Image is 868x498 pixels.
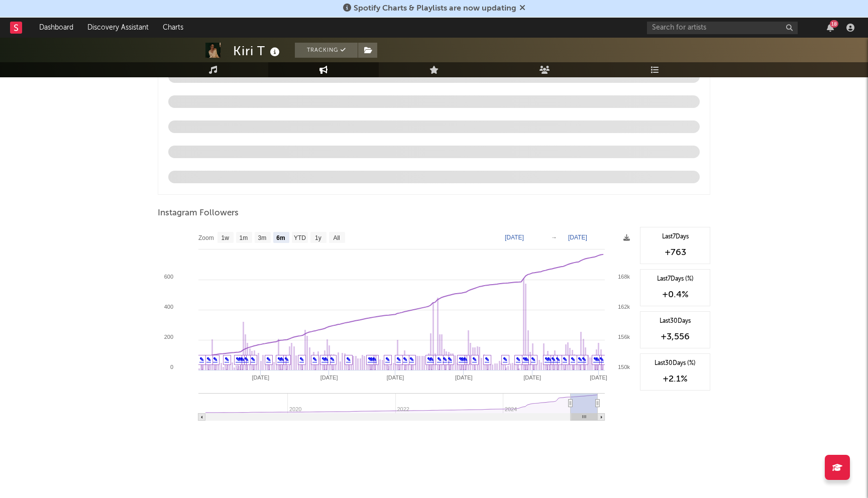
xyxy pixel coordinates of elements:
[312,356,317,362] a: ✎
[472,356,477,362] a: ✎
[299,356,304,362] a: ✎
[618,334,630,340] text: 156k
[225,356,229,362] a: ✎
[315,234,321,241] text: 1y
[368,356,372,362] a: ✎
[277,356,282,362] a: ✎
[387,375,404,381] text: [DATE]
[645,373,705,385] div: +2.1 %
[437,356,442,362] a: ✎
[618,364,630,370] text: 150k
[455,375,473,381] text: [DATE]
[448,356,452,362] a: ✎
[222,234,230,241] text: 1w
[645,331,705,343] div: +3,556
[251,356,255,362] a: ✎
[551,234,557,241] text: →
[505,234,524,241] text: [DATE]
[236,356,240,362] a: ✎
[571,356,575,362] a: ✎
[645,275,705,284] div: Last 7 Days (%)
[164,304,173,310] text: 400
[333,234,340,241] text: All
[516,356,520,362] a: ✎
[582,356,586,362] a: ✎
[32,18,80,38] a: Dashboard
[551,356,556,362] a: ✎
[170,364,173,370] text: 0
[199,356,204,362] a: ✎
[545,356,549,362] a: ✎
[519,5,525,13] span: Dismiss
[372,356,377,362] a: ✎
[354,5,516,13] span: Spotify Charts & Playlists are now updating
[485,356,489,362] a: ✎
[240,234,248,241] text: 1m
[80,18,156,38] a: Discovery Assistant
[503,356,507,362] a: ✎
[830,20,838,28] div: 18
[321,356,326,362] a: ✎
[645,317,705,326] div: Last 30 Days
[590,375,607,381] text: [DATE]
[258,234,267,241] text: 3m
[164,274,173,280] text: 600
[324,356,329,362] a: ✎
[158,207,239,219] span: Instagram Followers
[645,289,705,301] div: +0.4 %
[578,356,582,362] a: ✎
[568,234,587,241] text: [DATE]
[385,356,390,362] a: ✎
[647,22,798,34] input: Search for artists
[252,375,270,381] text: [DATE]
[403,356,407,362] a: ✎
[618,274,630,280] text: 168k
[429,356,434,362] a: ✎
[198,234,214,241] text: Zoom
[645,246,705,259] div: +763
[156,18,190,38] a: Charts
[556,356,560,362] a: ✎
[522,356,527,362] a: ✎
[459,356,463,362] a: ✎
[645,359,705,368] div: Last 30 Days (%)
[213,356,218,362] a: ✎
[295,43,358,58] button: Tracking
[276,234,285,241] text: 6m
[280,356,284,362] a: ✎
[346,356,351,362] a: ✎
[547,356,552,362] a: ✎
[238,356,243,362] a: ✎
[618,304,630,310] text: 162k
[427,356,431,362] a: ✎
[206,356,211,362] a: ✎
[294,234,306,241] text: YTD
[266,356,271,362] a: ✎
[531,356,535,362] a: ✎
[396,356,401,362] a: ✎
[330,356,335,362] a: ✎
[320,375,338,381] text: [DATE]
[523,375,541,381] text: [DATE]
[233,43,282,59] div: Kiri T
[443,356,447,362] a: ✎
[599,356,604,362] a: ✎
[164,334,173,340] text: 200
[593,356,598,362] a: ✎
[284,356,289,362] a: ✎
[463,356,468,362] a: ✎
[827,24,834,32] button: 18
[244,356,249,362] a: ✎
[409,356,414,362] a: ✎
[563,356,567,362] a: ✎
[645,232,705,241] div: Last 7 Days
